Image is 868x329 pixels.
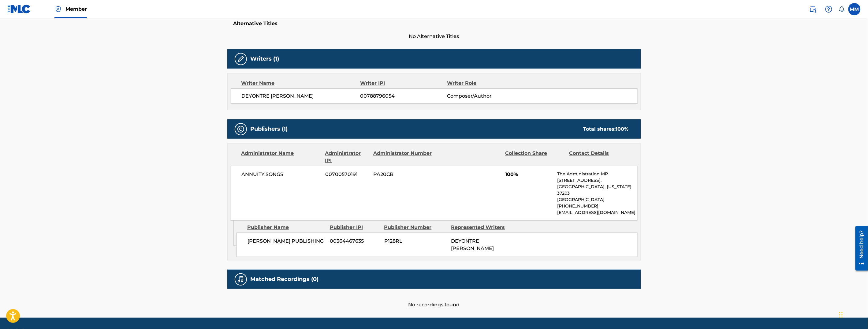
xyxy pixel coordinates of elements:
div: Writer IPI [360,80,447,87]
div: No recordings found [227,289,641,308]
span: No Alternative Titles [227,33,641,40]
div: Help [823,3,835,15]
p: [PHONE_NUMBER] [557,203,637,209]
span: P128RL [384,237,447,245]
span: DEYONTRE [PERSON_NAME] [451,238,494,251]
div: Collection Share [505,150,564,164]
h5: Alternative Titles [233,21,635,27]
span: 100% [505,171,553,178]
h5: Matched Recordings (0) [251,276,319,283]
p: The Administration MP [557,171,637,177]
img: search [809,6,817,13]
img: Writers [237,55,244,63]
p: [GEOGRAPHIC_DATA] [557,196,637,203]
div: Administrator Number [373,150,433,164]
div: Represented Writers [451,224,514,231]
div: Writer Role [447,80,527,87]
div: Publisher Name [247,224,325,231]
img: Publishers [237,125,244,133]
div: Administrator Name [241,150,321,164]
div: Writer Name [241,80,360,87]
img: MLC Logo [7,5,31,13]
span: [PERSON_NAME] PUBLISHING [248,237,326,245]
div: Publisher IPI [330,224,380,231]
div: Contact Details [569,150,629,164]
span: 00788796054 [360,92,447,100]
div: User Menu [848,3,861,15]
span: DEYONTRE [PERSON_NAME] [242,92,360,100]
span: Composer/Author [447,92,527,100]
img: Matched Recordings [237,276,244,283]
iframe: Chat Widget [837,300,868,329]
p: [EMAIL_ADDRESS][DOMAIN_NAME] [557,209,637,216]
span: 00700570191 [325,171,369,178]
h5: Publishers (1) [251,125,288,133]
a: Public Search [807,3,819,15]
h5: Writers (1) [251,55,279,62]
img: help [825,6,833,13]
span: ANNUITY SONGS [242,171,321,178]
iframe: Resource Center [851,224,868,273]
p: [STREET_ADDRESS], [557,177,637,184]
span: 100 % [616,126,629,132]
img: Top Rightsholder [54,6,62,13]
span: 00364467635 [330,237,380,245]
div: Notifications [839,6,845,12]
div: Publisher Number [384,224,447,231]
div: Drag [839,306,843,324]
p: [GEOGRAPHIC_DATA], [US_STATE] 37203 [557,184,637,196]
div: Administrator IPI [325,150,369,164]
div: Total shares: [583,125,629,133]
span: Member [65,6,87,13]
span: PA20CB [373,171,433,178]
